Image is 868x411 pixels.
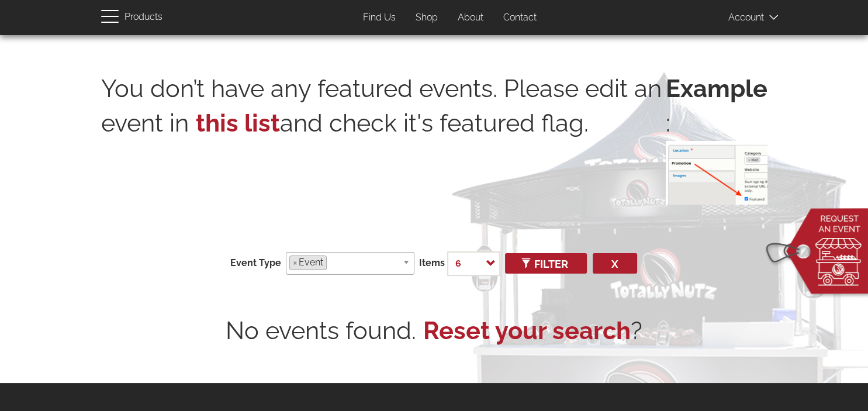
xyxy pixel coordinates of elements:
a: Reset your search [423,313,631,348]
a: Find Us [354,6,404,29]
strong: Example [666,71,767,106]
span: Products [125,9,162,26]
a: About [449,6,492,29]
div: No events found. ? [101,313,767,348]
li: Event [289,255,327,270]
span: Filter [524,258,568,270]
span: × [293,256,298,270]
a: Shop [407,6,447,29]
p: You don’t have any featured events. Please edit an event in and check it's featured flag. [101,71,666,199]
p: : [666,71,767,205]
button: x [593,253,637,274]
label: Event Type [230,257,281,270]
a: Contact [494,6,545,29]
img: featured-event.png [666,141,767,205]
a: this list [196,109,280,137]
button: Filter [505,253,587,274]
label: Items [419,257,445,270]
